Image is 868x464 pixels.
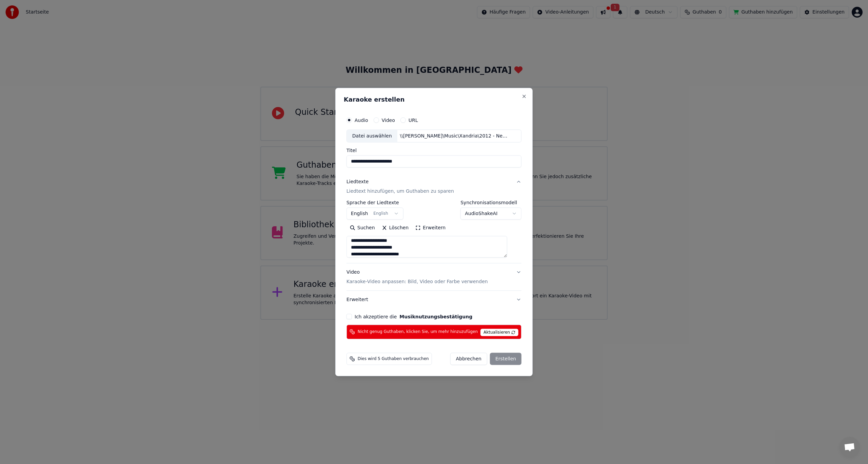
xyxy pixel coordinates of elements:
[397,133,513,140] div: \\[PERSON_NAME]\Music\Xandria\2012 - Neverworld's End\07- The Dream Is Still Alive.mp3
[344,97,524,103] h2: Karaoke erstellen
[355,118,368,123] label: Audio
[347,178,369,185] div: Liedtexte
[355,314,472,319] label: Ich akzeptiere die
[347,269,488,285] div: Video
[347,200,403,205] label: Sprache der Liedtexte
[347,200,521,263] div: LiedtexteLiedtext hinzufügen, um Guthaben zu sparen
[412,223,449,233] button: Erweitern
[347,223,378,233] button: Suchen
[347,130,397,142] div: Datei auswählen
[358,329,478,335] span: Nicht genug Guthaben, klicken Sie, um mehr hinzuzufügen
[347,173,521,200] button: LiedtexteLiedtext hinzufügen, um Guthaben zu sparen
[460,200,521,205] label: Synchronisationsmodell
[347,263,521,291] button: VideoKaraoke-Video anpassen: Bild, Video oder Farbe verwenden
[409,118,418,123] label: URL
[347,148,521,153] label: Titel
[347,291,521,308] button: Erweitert
[399,314,472,319] button: Ich akzeptiere die
[480,329,518,336] span: Aktualisieren
[450,353,487,365] button: Abbrechen
[382,118,395,123] label: Video
[347,188,454,195] p: Liedtext hinzufügen, um Guthaben zu sparen
[358,356,429,361] span: Dies wird 5 Guthaben verbrauchen
[347,278,488,285] p: Karaoke-Video anpassen: Bild, Video oder Farbe verwenden
[378,223,412,233] button: Löschen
